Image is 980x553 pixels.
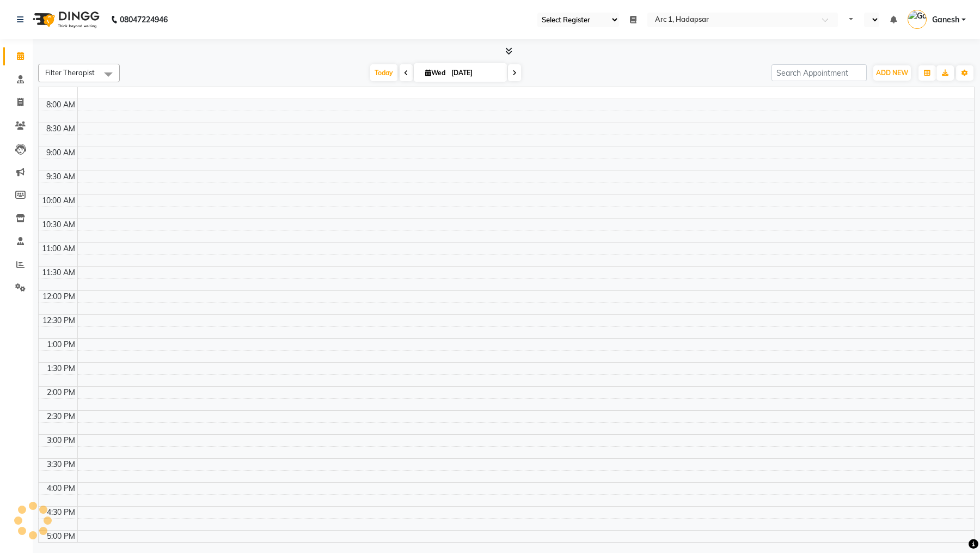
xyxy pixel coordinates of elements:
[873,65,911,81] button: ADD NEW
[44,99,77,111] div: 8:00 AM
[40,291,77,302] div: 12:00 PM
[45,507,77,518] div: 4:30 PM
[45,68,95,77] span: Filter Therapist
[120,4,168,35] b: 08047224946
[44,171,77,183] div: 9:30 AM
[40,315,77,326] div: 12:30 PM
[45,435,77,446] div: 3:00 PM
[771,64,867,81] input: Search Appointment
[876,69,908,77] span: ADD NEW
[44,147,77,159] div: 9:00 AM
[45,483,77,494] div: 4:00 PM
[45,531,77,542] div: 5:00 PM
[40,195,77,206] div: 10:00 AM
[422,69,448,77] span: Wed
[28,4,102,35] img: logo
[45,411,77,422] div: 2:30 PM
[370,64,397,81] span: Today
[45,363,77,374] div: 1:30 PM
[45,459,77,470] div: 3:30 PM
[45,339,77,350] div: 1:00 PM
[44,123,77,135] div: 8:30 AM
[40,243,77,254] div: 11:00 AM
[45,387,77,398] div: 2:00 PM
[448,65,503,81] input: 2025-09-03
[40,219,77,230] div: 10:30 AM
[40,267,77,278] div: 11:30 AM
